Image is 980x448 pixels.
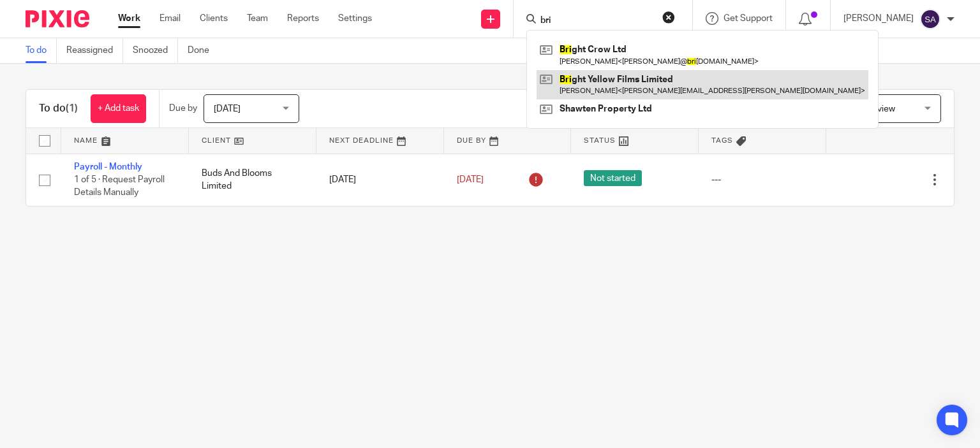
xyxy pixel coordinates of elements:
span: [DATE] [214,105,241,113]
a: Work [118,12,140,25]
a: Reassigned [66,38,123,63]
span: [DATE] [457,175,484,184]
a: Reports [287,12,319,25]
span: Not started [584,170,642,186]
span: Tags [711,137,733,144]
span: 1 of 5 · Request Payroll Details Manually [74,175,165,198]
p: [PERSON_NAME] [843,12,914,25]
img: svg%3E [920,9,940,29]
a: Settings [338,12,372,25]
span: Get Support [724,14,773,23]
a: Snoozed [133,38,178,63]
td: Buds And Blooms Limited [189,154,316,206]
div: --- [711,173,813,186]
a: Done [188,38,219,63]
a: Payroll - Monthly [74,163,142,171]
td: [DATE] [316,154,444,206]
a: + Add task [91,94,146,123]
h1: To do [39,102,78,115]
img: Pixie [26,10,89,27]
button: Clear [662,11,675,24]
span: (1) [66,103,78,113]
p: Due by [169,102,197,115]
a: Team [247,12,268,25]
a: Email [160,12,181,25]
input: Search [539,15,654,27]
a: Clients [200,12,228,25]
a: To do [26,38,57,63]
